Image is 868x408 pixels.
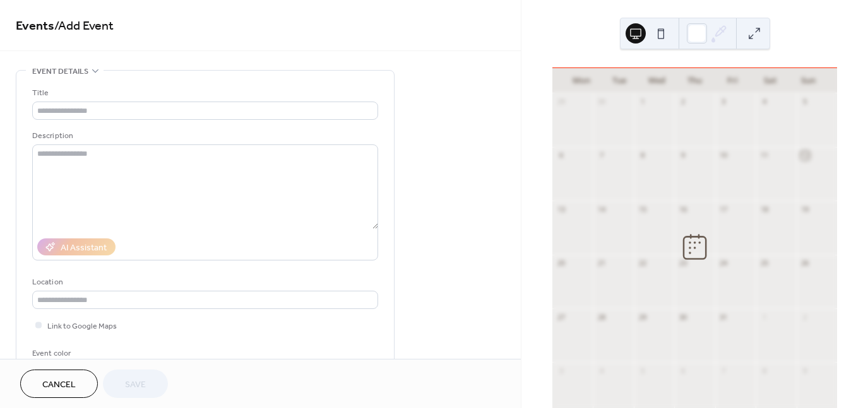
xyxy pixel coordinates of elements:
div: 7 [719,366,728,375]
div: 17 [719,204,728,214]
div: 10 [719,151,728,160]
a: Events [16,14,54,38]
div: 8 [638,151,647,160]
div: Event color [32,347,127,360]
div: Tue [600,68,638,93]
div: 25 [759,259,769,268]
div: 19 [800,204,810,214]
div: 9 [678,151,687,160]
div: 2 [800,312,810,322]
div: Wed [638,68,676,93]
div: 21 [597,259,606,268]
div: 3 [556,366,566,375]
div: 4 [597,366,606,375]
div: 28 [597,312,606,322]
div: 15 [638,204,647,214]
div: Title [32,86,376,100]
div: 1 [759,312,769,322]
div: 23 [678,259,687,268]
div: Sat [751,68,789,93]
span: Event details [32,65,88,78]
div: 29 [556,97,566,107]
div: 13 [556,204,566,214]
div: Description [32,129,376,143]
div: 22 [638,259,647,268]
div: 26 [800,259,810,268]
div: Location [32,276,376,289]
div: 8 [759,366,769,375]
div: 1 [638,97,647,107]
div: 30 [678,312,687,322]
span: Cancel [42,378,76,392]
span: Link to Google Maps [47,320,117,333]
div: 9 [800,366,810,375]
div: 30 [597,97,606,107]
div: 5 [638,366,647,375]
span: / Add Event [54,14,114,38]
button: Cancel [20,370,98,398]
div: 7 [597,151,606,160]
div: Thu [676,68,714,93]
div: 2 [678,97,687,107]
div: 14 [597,204,606,214]
div: 20 [556,259,566,268]
div: 18 [759,204,769,214]
div: 12 [800,151,810,160]
div: 16 [678,204,687,214]
div: 3 [719,97,728,107]
div: 29 [638,312,647,322]
div: 11 [759,151,769,160]
div: 6 [556,151,566,160]
div: 24 [719,259,728,268]
div: 31 [719,312,728,322]
div: 6 [678,366,687,375]
div: 5 [800,97,810,107]
div: 4 [759,97,769,107]
div: Fri [713,68,751,93]
div: Sun [789,68,827,93]
div: Mon [562,68,600,93]
div: 27 [556,312,566,322]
